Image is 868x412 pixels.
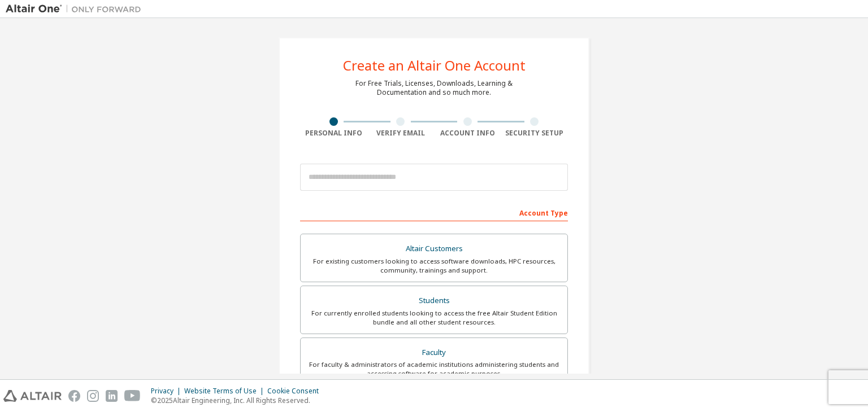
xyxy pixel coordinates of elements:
[307,360,561,378] div: For faculty & administrators of academic institutions administering students and accessing softwa...
[151,396,325,405] p: © 2025 Altair Engineering, Inc. All Rights Reserved.
[300,129,367,138] div: Personal Info
[343,59,526,72] div: Create an Altair One Account
[307,309,561,327] div: For currently enrolled students looking to access the free Altair Student Edition bundle and all ...
[3,390,62,402] img: altair_logo.svg
[87,390,99,402] img: instagram.svg
[307,293,561,309] div: Students
[68,390,80,402] img: facebook.svg
[501,129,568,138] div: Security Setup
[6,3,147,15] img: Altair One
[355,79,513,97] div: For Free Trials, Licenses, Downloads, Learning & Documentation and so much more.
[307,345,561,361] div: Faculty
[300,203,568,221] div: Account Type
[307,257,561,275] div: For existing customers looking to access software downloads, HPC resources, community, trainings ...
[124,390,141,402] img: youtube.svg
[434,129,501,138] div: Account Info
[307,241,561,257] div: Altair Customers
[106,390,118,402] img: linkedin.svg
[151,387,184,396] div: Privacy
[267,387,325,396] div: Cookie Consent
[367,129,435,138] div: Verify Email
[184,387,267,396] div: Website Terms of Use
